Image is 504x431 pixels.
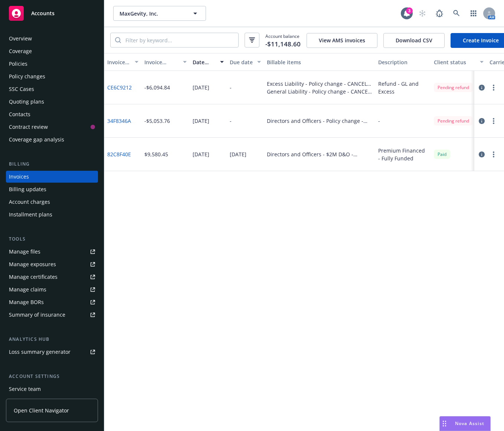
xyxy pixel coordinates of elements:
div: Invoice ID [107,58,130,66]
a: Quoting plans [6,96,98,108]
a: Policy changes [6,71,98,82]
div: Coverage gap analysis [9,134,64,146]
a: Search [449,6,464,21]
div: $9,580.45 [144,150,168,158]
a: Manage files [6,246,98,258]
div: Coverage [9,45,32,57]
a: Contacts [6,108,98,120]
span: -$11,148.60 [265,39,301,49]
svg: Search [115,37,121,43]
a: SSC Cases [6,83,98,95]
div: - [378,117,380,125]
a: 82C8F40E [107,150,131,158]
a: Start snowing [415,6,430,21]
a: Overview [6,33,98,45]
a: Billing updates [6,183,98,195]
a: Coverage [6,45,98,57]
div: Paid [434,150,450,159]
span: MaxGevity, Inc. [120,10,184,17]
div: Drag to move [440,417,449,431]
button: Billable items [264,53,375,71]
button: Invoice ID [104,53,141,71]
div: General Liability - Policy change - CANCEL - CA000043223-04 [267,88,372,95]
a: Installment plans [6,209,98,221]
button: Client status [431,53,487,71]
button: Download CSV [383,33,445,48]
div: Policies [9,58,27,70]
div: Account settings [6,373,98,380]
button: MaxGevity, Inc. [113,6,206,21]
a: 34F8346A [107,117,131,125]
div: Excess Liability - Policy change - CANCEL - GX000008187-01 [267,80,372,88]
div: Quoting plans [9,96,44,108]
div: Directors and Officers - $2M D&O - EKS3541935 [267,150,372,158]
a: Manage claims [6,284,98,296]
div: Billable items [267,58,372,66]
div: [DATE] [193,117,209,125]
div: Contract review [9,121,48,133]
div: Invoices [9,171,29,183]
span: Accounts [31,10,55,16]
div: Refund - GL and Excess [378,80,428,95]
div: Summary of insurance [9,309,65,321]
div: Contacts [9,108,30,120]
div: -$5,053.76 [144,117,170,125]
div: Tools [6,235,98,243]
div: [DATE] [193,150,209,158]
a: Manage exposures [6,258,98,270]
a: Manage BORs [6,296,98,308]
div: Pending refund [434,83,473,92]
a: Loss summary generator [6,346,98,358]
a: CE6C9212 [107,84,132,91]
button: Date issued [190,53,227,71]
div: SSC Cases [9,83,34,95]
div: Date issued [193,58,216,66]
div: - [230,117,232,125]
a: Policies [6,58,98,70]
button: Due date [227,53,264,71]
div: [DATE] [230,150,246,158]
div: [DATE] [193,84,209,91]
div: Due date [230,58,253,66]
div: Installment plans [9,209,52,221]
div: Manage exposures [9,258,56,270]
a: Report a Bug [432,6,447,21]
a: Coverage gap analysis [6,134,98,146]
div: Policy changes [9,71,45,82]
button: View AMS invoices [307,33,377,48]
a: Account charges [6,196,98,208]
div: Loss summary generator [9,346,71,358]
div: Billing updates [9,183,46,195]
a: Switch app [466,6,481,21]
span: Open Client Navigator [14,406,69,414]
div: Manage files [9,246,40,258]
div: Manage claims [9,284,46,296]
div: 3 [406,7,413,14]
div: Pending refund [434,116,473,125]
div: - [230,84,232,91]
div: Premium Financed - Fully Funded [378,147,428,162]
div: Service team [9,383,41,395]
div: Description [378,58,428,66]
div: Manage certificates [9,271,58,283]
button: Description [375,53,431,71]
div: Overview [9,33,32,45]
a: Service team [6,383,98,395]
a: Contract review [6,121,98,133]
button: Invoice amount [141,53,190,71]
a: Manage certificates [6,271,98,283]
div: Manage BORs [9,296,44,308]
div: Directors and Officers - Policy change - EKS3541935 [267,117,372,125]
div: Analytics hub [6,336,98,343]
button: Nova Assist [439,416,491,431]
div: Billing [6,160,98,168]
a: Summary of insurance [6,309,98,321]
div: Client status [434,58,475,66]
a: Invoices [6,171,98,183]
span: Account balance [265,33,301,47]
a: Accounts [6,3,98,24]
div: Account charges [9,196,50,208]
input: Filter by keyword... [121,33,238,47]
